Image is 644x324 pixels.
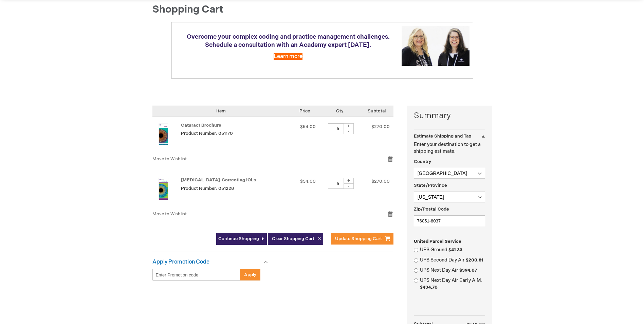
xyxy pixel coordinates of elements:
a: Cataract Brochure [181,123,221,128]
span: Product Number: 051170 [181,131,233,136]
button: Update Shopping Cart [331,233,393,245]
span: Product Number: 051228 [181,186,234,191]
span: $200.81 [466,257,483,263]
span: Clear Shopping Cart [272,236,314,241]
span: $54.00 [300,124,316,129]
span: Country [414,159,431,164]
span: Apply [244,272,256,277]
span: $270.00 [371,124,390,129]
span: $394.07 [459,268,477,273]
span: $41.33 [448,247,462,253]
label: UPS Next Day Air [420,267,485,274]
strong: Apply Promotion Code [152,259,209,265]
a: Continue Shopping [216,233,267,245]
span: Item [216,108,226,114]
span: Price [299,108,310,114]
a: Move to Wishlist [152,211,187,217]
strong: Summary [414,110,485,122]
img: Cataract Brochure [152,123,174,145]
a: Learn more [274,53,302,60]
input: Qty [328,123,348,134]
label: UPS Second Day Air [420,257,485,264]
span: Zip/Postal Code [414,206,449,212]
button: Clear Shopping Cart [268,233,323,245]
input: Qty [328,178,348,189]
div: - [344,183,354,189]
label: UPS Next Day Air Early A.M. [420,277,485,291]
div: + [344,123,354,129]
span: Subtotal [368,108,386,114]
input: Enter Promotion code [152,269,240,281]
p: Enter your destination to get a shipping estimate. [414,141,485,155]
span: $54.00 [300,179,316,184]
span: $270.00 [371,179,390,184]
img: Presbyopia-Correcting IOLs [152,178,174,200]
a: Move to Wishlist [152,156,187,162]
div: - [344,129,354,134]
img: Schedule a consultation with an Academy expert today [402,26,470,66]
span: State/Province [414,183,447,188]
a: Cataract Brochure [152,123,181,149]
a: [MEDICAL_DATA]-Correcting IOLs [181,177,256,183]
strong: Estimate Shipping and Tax [414,133,471,139]
span: Update Shopping Cart [335,236,382,241]
a: Presbyopia-Correcting IOLs [152,178,181,204]
span: Qty [336,108,344,114]
button: Apply [240,269,260,281]
span: $434.70 [420,285,438,290]
span: Overcome your complex coding and practice management challenges. Schedule a consultation with an ... [187,33,390,49]
span: Continue Shopping [218,236,259,241]
label: UPS Ground [420,247,485,253]
div: + [344,178,354,184]
span: United Parcel Service [414,239,461,244]
span: Shopping Cart [152,3,223,16]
